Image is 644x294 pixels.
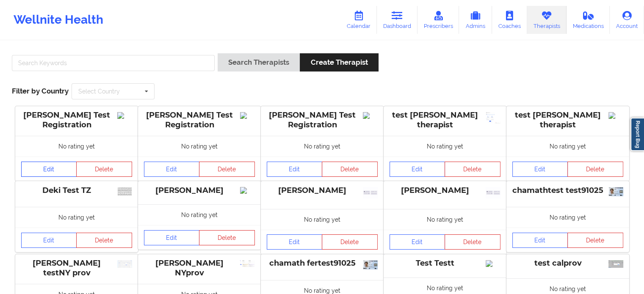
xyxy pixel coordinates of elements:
div: No rating yet [384,209,506,230]
a: Edit [512,162,568,177]
div: [PERSON_NAME] Test Registration [267,110,378,130]
a: Coaches [492,6,527,34]
input: Search Keywords [12,55,215,71]
div: No rating yet [261,136,384,157]
img: a67d8bfe-a8ab-46fb-aef0-11f98c4e78a9_image.png [608,260,623,268]
button: Delete [199,162,255,177]
div: No rating yet [15,136,138,157]
img: 6f5676ba-824e-4499-a3b8-608fa7d0dfe4_image.png [117,187,132,196]
a: Edit [267,234,323,250]
img: Image%2Fplaceholer-image.png [608,112,623,119]
button: Delete [322,234,378,250]
a: Report Bug [630,118,644,151]
div: Select Country [78,88,120,94]
div: No rating yet [15,207,138,228]
a: Admins [459,6,492,34]
a: Edit [512,233,568,248]
div: [PERSON_NAME] [144,186,255,195]
div: [PERSON_NAME] [390,186,500,195]
a: Therapists [527,6,567,34]
a: Calendar [340,6,377,34]
div: No rating yet [138,136,261,157]
button: Delete [567,162,623,177]
a: Edit [267,162,323,177]
a: Edit [21,233,77,248]
img: Image%2Fplaceholer-image.png [363,112,378,119]
a: Medications [567,6,610,34]
img: 3ff83e34-c3ec-4a7f-9647-be416485ede4_idcard_placeholder_copy_10.png [486,187,500,198]
div: No rating yet [384,136,506,157]
div: [PERSON_NAME] NYprov [144,258,255,278]
button: Delete [445,162,500,177]
div: Deki Test TZ [21,186,132,195]
img: Image%2Fplaceholer-image.png [240,112,255,119]
a: Edit [144,230,200,245]
a: Account [610,6,644,34]
div: No rating yet [506,207,629,228]
div: test [PERSON_NAME] therapist [390,110,500,130]
button: Delete [445,234,500,250]
a: Edit [390,234,445,250]
button: Delete [199,230,255,245]
div: [PERSON_NAME] [267,186,378,195]
div: Test Testt [390,258,500,268]
a: Dashboard [377,6,417,34]
div: No rating yet [506,136,629,157]
div: chamathtest test91025 [512,186,623,195]
img: 4551ef21-f6eb-4fc8-ba4a-d4c31f9a2c9e_image_(11).png [240,260,255,267]
div: test [PERSON_NAME] therapist [512,110,623,130]
a: Edit [390,162,445,177]
div: No rating yet [138,204,261,225]
span: Filter by Country [12,87,69,95]
button: Create Therapist [300,53,378,71]
button: Delete [76,162,132,177]
img: e8ad23b2-1b28-4728-a100-93694f26d162_uk-id-card-for-over-18s-2025.png [608,187,623,196]
div: [PERSON_NAME] testNY prov [21,258,132,278]
img: 564b8a7f-efd8-48f2-9adc-717abd411814_image_(5).png [486,112,500,124]
div: No rating yet [261,209,384,230]
a: Prescribers [417,6,459,34]
img: 81b7ea35-b2a6-4573-a824-ac5499773fcd_idcard_placeholder_copy_10.png [363,187,378,198]
div: chamath fertest91025 [267,258,378,268]
button: Delete [76,233,132,248]
button: Delete [567,233,623,248]
div: test calprov [512,258,623,268]
a: Edit [144,162,200,177]
div: [PERSON_NAME] Test Registration [21,110,132,130]
img: Image%2Fplaceholer-image.png [117,112,132,119]
button: Search Therapists [218,53,300,71]
img: d9358f8a-bc06-445f-8268-d2f9f4327403_uk-id-card-for-over-18s-2025.png [363,260,378,269]
img: Image%2Fplaceholer-image.png [486,260,500,267]
button: Delete [322,162,378,177]
img: Image%2Fplaceholer-image.png [240,187,255,194]
img: 214764b5-c7fe-4ebc-ac69-e516a4c25416_image_(1).png [117,260,132,268]
a: Edit [21,162,77,177]
div: [PERSON_NAME] Test Registration [144,110,255,130]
